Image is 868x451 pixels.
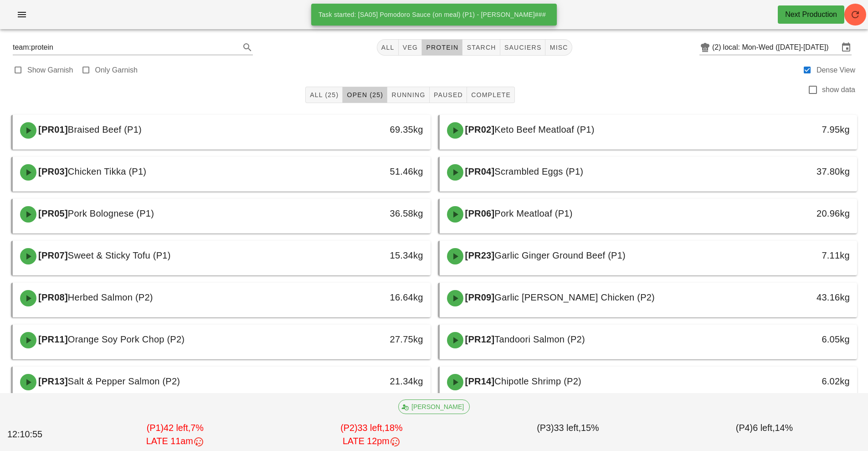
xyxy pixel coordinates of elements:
div: 6.02kg [757,374,850,389]
label: Only Garnish [95,66,138,75]
button: veg [399,39,422,56]
div: LATE 11am [79,435,272,448]
div: 36.58kg [330,206,423,221]
div: 37.80kg [757,164,850,179]
span: Garlic [PERSON_NAME] Chicken (P2) [494,292,655,302]
span: starch [466,44,496,51]
span: [PR02] [463,124,495,135]
button: Running [387,87,429,103]
span: Chipotle Shrimp (P2) [494,376,581,386]
span: [PR23] [463,250,495,260]
div: 21.34kg [330,374,423,389]
span: Salt & Pepper Salmon (P2) [68,376,180,386]
div: (2) [712,43,723,52]
label: show data [822,85,855,94]
span: Scrambled Eggs (P1) [494,166,583,176]
span: Pork Meatloaf (P1) [494,208,572,218]
div: (P3) 15% [470,420,666,450]
span: [PR06] [463,208,495,218]
span: [PR05] [36,208,68,218]
div: 27.75kg [330,332,423,347]
div: 7.11kg [757,248,850,263]
span: sauciers [504,44,542,51]
div: (P4) 14% [666,420,863,450]
span: All (25) [309,91,339,98]
div: 43.16kg [757,290,850,305]
span: Pork Bolognese (P1) [68,208,154,218]
span: Open (25) [346,91,383,98]
div: 12:10:55 [5,426,77,443]
div: Next Production [785,9,837,20]
div: (P2) 18% [273,420,470,450]
span: Paused [433,91,463,98]
span: Garlic Ginger Ground Beef (P1) [494,250,626,260]
span: [PR11] [36,334,68,344]
span: [PR09] [463,292,495,302]
button: All (25) [305,87,343,103]
button: Open (25) [343,87,387,103]
span: [PR12] [463,334,495,344]
span: [PR04] [463,166,495,176]
button: starch [462,39,500,56]
div: 7.95kg [757,122,850,137]
label: Show Garnish [27,66,73,75]
div: 6.05kg [757,332,850,347]
span: Keto Beef Meatloaf (P1) [494,124,594,135]
label: Dense View [817,66,855,75]
span: [PR07] [36,250,68,260]
span: Herbed Salmon (P2) [68,292,153,302]
div: 15.34kg [330,248,423,263]
span: Tandoori Salmon (P2) [494,334,585,344]
span: All [381,44,395,51]
span: Complete [471,91,511,98]
div: 51.46kg [330,164,423,179]
button: All [377,39,399,56]
span: Chicken Tikka (P1) [68,166,146,176]
div: (P1) 7% [77,420,273,450]
span: [PR14] [463,376,495,386]
span: [PR08] [36,292,68,302]
span: [PR03] [36,166,68,176]
span: [PR13] [36,376,68,386]
span: veg [402,44,418,51]
button: Paused [430,87,467,103]
div: 69.35kg [330,122,423,137]
span: 33 left, [358,423,385,433]
span: Running [391,91,425,98]
span: Orange Soy Pork Chop (P2) [68,334,185,344]
span: Braised Beef (P1) [68,124,142,135]
div: 20.96kg [757,206,850,221]
span: Sweet & Sticky Tofu (P1) [68,250,171,260]
span: misc [549,44,568,51]
button: Complete [467,87,515,103]
span: 42 left, [164,423,190,433]
span: protein [426,44,458,51]
span: 33 left, [554,423,581,433]
button: sauciers [500,39,546,56]
div: LATE 12pm [275,435,468,448]
span: [PR01] [36,124,68,135]
span: 6 left, [753,423,775,433]
div: 16.64kg [330,290,423,305]
button: misc [545,39,572,56]
button: protein [422,39,462,56]
span: [PERSON_NAME] [404,400,464,414]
